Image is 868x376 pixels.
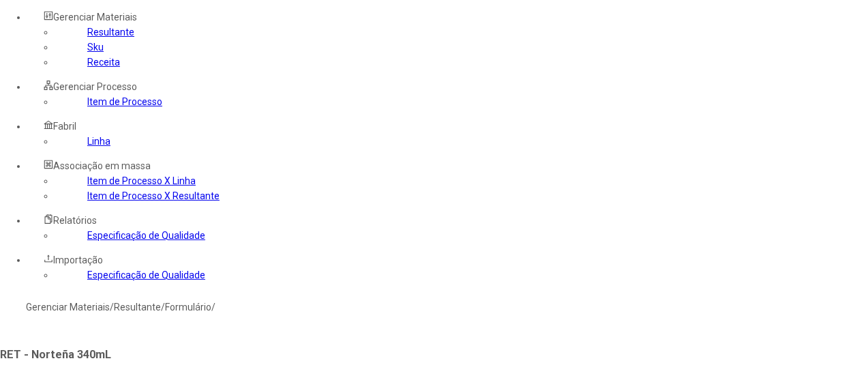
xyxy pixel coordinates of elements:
[87,175,196,186] a: Item de Processo X Linha
[161,302,165,313] nz-breadcrumb-separator: /
[110,302,114,313] nz-breadcrumb-separator: /
[53,160,151,171] span: Associação em massa
[87,96,162,107] a: Item de Processo
[53,81,137,92] span: Gerenciar Processo
[53,121,76,132] span: Fabril
[165,302,211,313] a: Formulário
[87,57,120,68] a: Receita
[87,27,134,38] a: Resultante
[53,255,103,265] span: Importação
[87,270,205,280] a: Especificação de Qualidade
[26,302,110,313] a: Gerenciar Materiais
[87,230,205,241] a: Especificação de Qualidade
[87,42,104,53] a: Sku
[87,190,220,201] a: Item de Processo X Resultante
[114,302,161,313] a: Resultante
[53,215,97,226] span: Relatórios
[53,12,137,23] span: Gerenciar Materiais
[211,302,215,313] nz-breadcrumb-separator: /
[87,136,110,147] a: Linha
